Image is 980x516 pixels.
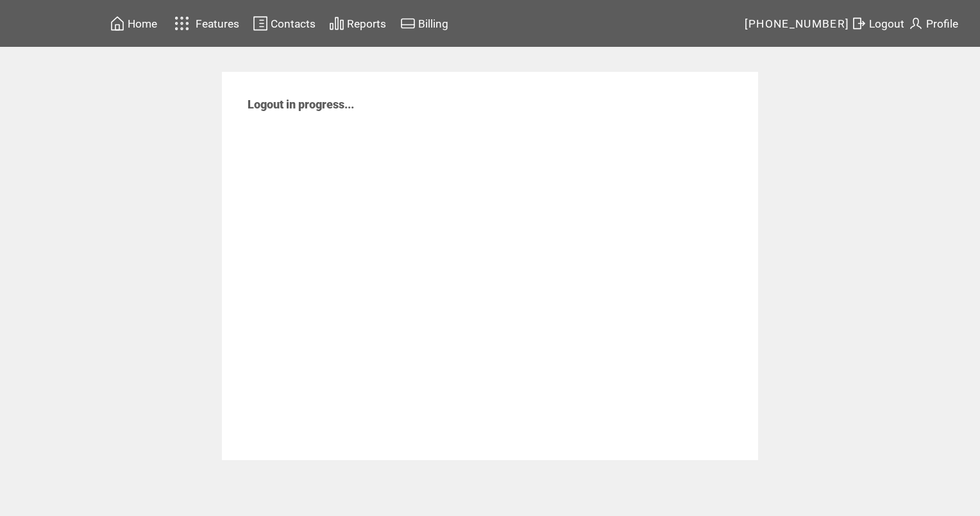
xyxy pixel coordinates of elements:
[171,13,193,34] img: features.svg
[869,17,904,30] span: Logout
[108,13,159,33] a: Home
[128,17,157,30] span: Home
[908,15,924,31] img: profile.svg
[398,13,450,33] a: Billing
[926,17,958,30] span: Profile
[745,17,850,30] span: [PHONE_NUMBER]
[849,13,906,33] a: Logout
[110,15,125,31] img: home.svg
[248,98,354,111] span: Logout in progress...
[327,13,388,33] a: Reports
[329,15,344,31] img: chart.svg
[851,15,866,31] img: exit.svg
[253,15,268,31] img: contacts.svg
[271,17,316,30] span: Contacts
[418,17,448,30] span: Billing
[251,13,317,33] a: Contacts
[400,15,416,31] img: creidtcard.svg
[169,11,241,36] a: Features
[196,17,239,30] span: Features
[906,13,960,33] a: Profile
[347,17,386,30] span: Reports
